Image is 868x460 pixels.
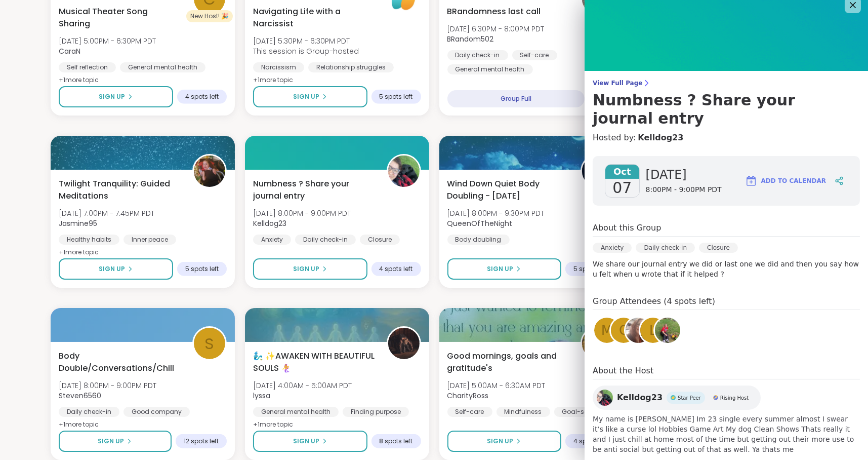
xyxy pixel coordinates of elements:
[59,235,119,245] div: Healthy habits
[619,321,628,340] span: C
[380,93,413,101] span: 5 spots left
[601,321,612,340] span: M
[638,132,683,144] a: Kelldog23
[497,407,550,417] div: Mindfulness
[184,437,219,445] span: 12 spots left
[678,394,701,402] span: Star Peer
[649,321,657,340] span: l
[447,208,545,218] span: [DATE] 8:00PM - 9:30PM PDT
[360,235,400,245] div: Closure
[447,24,545,34] span: [DATE] 6:30PM - 8:00PM PDT
[293,264,319,274] span: Sign Up
[447,258,562,280] button: Sign Up
[59,46,80,56] b: CaraN
[253,86,367,107] button: Sign Up
[593,79,860,87] span: View Full Page
[745,175,757,187] img: ShareWell Logomark
[582,328,613,359] img: CharityRoss
[253,431,367,452] button: Sign Up
[59,431,172,452] button: Sign Up
[593,79,860,128] a: View Full PageNumbness ? Share your journal entry
[99,92,125,101] span: Sign Up
[593,414,860,454] span: My name is [PERSON_NAME] Im 23 single every summer almost I swear it’s like a curse lol Hobbies G...
[185,93,219,101] span: 4 spots left
[59,62,116,72] div: Self reflection
[293,92,319,101] span: Sign Up
[380,437,413,445] span: 8 spots left
[447,6,541,18] span: BRandomness last call
[612,179,632,197] span: 07
[653,316,682,344] a: sir2021202185
[447,380,546,391] span: [DATE] 5:00AM - 6:30AM PDT
[487,437,513,446] span: Sign Up
[59,391,101,401] b: Steven6560
[646,167,722,183] span: [DATE]
[253,258,367,280] button: Sign Up
[713,395,718,400] img: Rising Host
[593,132,860,144] h4: Hosted by:
[59,36,156,46] span: [DATE] 5:00PM - 6:30PM PDT
[59,86,173,107] button: Sign Up
[253,62,304,72] div: Narcissism
[593,259,860,279] p: We share our journal entry we did or last one we did and then you say how u felt when u wrote tha...
[447,178,570,202] span: Wind Down Quiet Body Doubling - [DATE]
[253,391,270,401] b: lyssa
[487,264,513,274] span: Sign Up
[380,265,413,273] span: 4 spots left
[593,295,860,310] h4: Group Attendees (4 spots left)
[646,185,722,195] span: 8:00PM - 9:00PM PDT
[253,178,376,202] span: Numbness ? Share your journal entry
[59,258,173,280] button: Sign Up
[447,235,510,245] div: Body doubling
[204,332,214,356] span: S
[253,350,376,374] span: 🧞‍♂️ ✨AWAKEN WITH BEAUTIFUL SOULS 🧜‍♀️
[447,34,494,44] b: BRandom502
[593,316,621,344] a: M
[194,156,225,187] img: Jasmine95
[343,407,409,417] div: Finding purpose
[761,176,826,185] span: Add to Calendar
[636,243,695,253] div: Daily check-in
[582,156,613,187] img: QueenOfTheNight
[123,235,176,245] div: Inner peace
[573,437,607,445] span: 4 spots left
[308,62,394,72] div: Relationship struggles
[624,316,652,344] a: dodi
[447,431,562,452] button: Sign Up
[447,350,570,374] span: Good mornings, goals and gratitude's
[597,390,613,406] img: Kelldog23
[186,10,233,22] div: New Host! 🎉
[605,165,639,179] span: Oct
[740,169,831,193] button: Add to Calendar
[59,178,181,202] span: Twilight Tranquility: Guided Meditations
[388,156,420,187] img: Kelldog23
[512,50,557,60] div: Self-care
[447,64,533,74] div: General mental health
[609,316,638,344] a: C
[655,318,680,343] img: sir2021202185
[253,6,376,30] span: Navigating Life with a Narcissist
[98,437,124,446] span: Sign Up
[388,328,420,359] img: lyssa
[59,218,97,228] b: Jasmine95
[639,316,667,344] a: l
[699,243,738,253] div: Closure
[59,6,181,30] span: Musical Theater Song Sharing
[593,222,661,234] h4: About this Group
[593,91,860,128] h3: Numbness ? Share your journal entry
[99,264,125,274] span: Sign Up
[59,407,119,417] div: Daily check-in
[447,50,508,60] div: Daily check-in
[120,62,205,72] div: General mental health
[253,218,286,228] b: Kelldog23
[59,208,154,218] span: [DATE] 7:00PM - 7:45PM PDT
[59,380,156,391] span: [DATE] 8:00PM - 9:00PM PDT
[593,386,761,410] a: Kelldog23Kelldog23Star PeerStar PeerRising HostRising Host
[447,407,492,417] div: Self-care
[720,394,749,402] span: Rising Host
[253,380,352,391] span: [DATE] 4:00AM - 5:00AM PDT
[593,365,860,379] h4: About the Host
[185,265,219,273] span: 5 spots left
[573,265,607,273] span: 5 spots left
[671,395,676,400] img: Star Peer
